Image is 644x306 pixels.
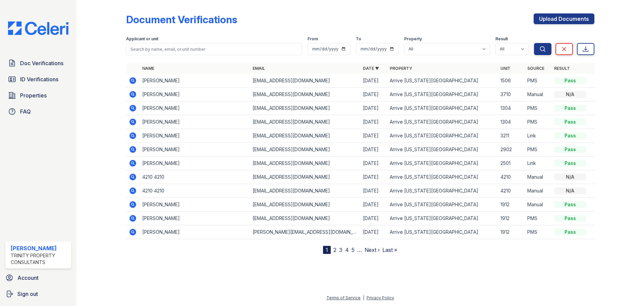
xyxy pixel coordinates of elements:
[250,170,360,184] td: [EMAIL_ADDRESS][DOMAIN_NAME]
[140,115,250,129] td: [PERSON_NAME]
[126,13,237,26] div: Document Verifications
[525,212,551,225] td: PMS
[250,157,360,170] td: [EMAIL_ADDRESS][DOMAIN_NAME]
[250,115,360,129] td: [EMAIL_ADDRESS][DOMAIN_NAME]
[352,247,355,253] a: 5
[5,56,71,70] a: Doc Verifications
[554,132,586,139] div: Pass
[498,170,525,184] td: 4210
[390,66,412,71] a: Property
[365,247,380,253] a: Next ›
[404,36,422,42] label: Property
[387,115,497,129] td: Arrive [US_STATE][GEOGRAPHIC_DATA]
[250,184,360,198] td: [EMAIL_ADDRESS][DOMAIN_NAME]
[387,101,497,115] td: Arrive [US_STATE][GEOGRAPHIC_DATA]
[363,295,364,300] div: |
[140,129,250,143] td: [PERSON_NAME]
[140,74,250,88] td: [PERSON_NAME]
[498,74,525,88] td: 1506
[525,184,551,198] td: Manual
[387,74,497,88] td: Arrive [US_STATE][GEOGRAPHIC_DATA]
[360,170,387,184] td: [DATE]
[525,88,551,101] td: Manual
[360,157,387,170] td: [DATE]
[387,198,497,212] td: Arrive [US_STATE][GEOGRAPHIC_DATA]
[140,212,250,225] td: [PERSON_NAME]
[126,36,158,42] label: Applicant or unit
[339,247,342,253] a: 3
[498,157,525,170] td: 2501
[3,287,74,301] button: Sign out
[250,225,360,239] td: [PERSON_NAME][EMAIL_ADDRESS][DOMAIN_NAME]
[554,187,586,194] div: N/A
[554,201,586,208] div: Pass
[360,115,387,129] td: [DATE]
[525,101,551,115] td: PMS
[17,274,39,282] span: Account
[498,212,525,225] td: 1912
[554,91,586,98] div: N/A
[250,74,360,88] td: [EMAIL_ADDRESS][DOMAIN_NAME]
[308,36,318,42] label: From
[20,107,31,116] span: FAQ
[554,215,586,222] div: Pass
[525,198,551,212] td: Manual
[140,184,250,198] td: 4210 4210
[5,89,71,102] a: Properties
[356,36,361,42] label: To
[527,66,544,71] a: Source
[11,252,68,266] div: Trinity Property Consultants
[360,101,387,115] td: [DATE]
[323,246,331,254] div: 1
[126,43,302,55] input: Search by name, email, or unit number
[20,75,58,83] span: ID Verifications
[498,129,525,143] td: 3211
[498,225,525,239] td: 1912
[382,247,397,253] a: Last »
[5,73,71,86] a: ID Verifications
[554,174,586,180] div: N/A
[387,143,497,157] td: Arrive [US_STATE][GEOGRAPHIC_DATA]
[250,101,360,115] td: [EMAIL_ADDRESS][DOMAIN_NAME]
[498,101,525,115] td: 1304
[326,295,361,300] a: Terms of Service
[498,143,525,157] td: 2902
[360,74,387,88] td: [DATE]
[17,290,38,298] span: Sign out
[360,88,387,101] td: [DATE]
[142,66,154,71] a: Name
[250,88,360,101] td: [EMAIL_ADDRESS][DOMAIN_NAME]
[360,129,387,143] td: [DATE]
[3,21,74,35] img: CE_Logo_Blue-a8612792a0a2168367f1c8372b55b34899dd931a85d93a1a3d3e32e68fde9ad4.png
[387,129,497,143] td: Arrive [US_STATE][GEOGRAPHIC_DATA]
[554,146,586,153] div: Pass
[498,88,525,101] td: 3710
[367,295,394,300] a: Privacy Policy
[498,184,525,198] td: 4210
[140,157,250,170] td: [PERSON_NAME]
[360,184,387,198] td: [DATE]
[525,74,551,88] td: PMS
[3,271,74,285] a: Account
[498,198,525,212] td: 1912
[253,66,265,71] a: Email
[387,225,497,239] td: Arrive [US_STATE][GEOGRAPHIC_DATA]
[140,88,250,101] td: [PERSON_NAME]
[525,225,551,239] td: PMS
[554,160,586,167] div: Pass
[500,66,511,71] a: Unit
[525,170,551,184] td: Manual
[140,101,250,115] td: [PERSON_NAME]
[360,212,387,225] td: [DATE]
[345,247,349,253] a: 4
[387,184,497,198] td: Arrive [US_STATE][GEOGRAPHIC_DATA]
[554,229,586,235] div: Pass
[554,105,586,112] div: Pass
[250,198,360,212] td: [EMAIL_ADDRESS][DOMAIN_NAME]
[498,115,525,129] td: 1304
[387,212,497,225] td: Arrive [US_STATE][GEOGRAPHIC_DATA]
[554,66,570,71] a: Result
[140,170,250,184] td: 4210 4210
[360,198,387,212] td: [DATE]
[387,170,497,184] td: Arrive [US_STATE][GEOGRAPHIC_DATA]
